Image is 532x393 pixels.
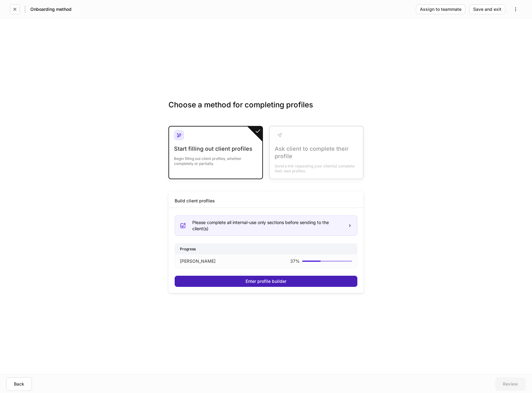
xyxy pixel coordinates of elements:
[174,145,257,153] div: Start filling out client profiles
[168,100,364,120] h3: Choose a method for completing profiles
[180,258,216,264] p: [PERSON_NAME]
[30,6,72,12] h5: Onboarding method
[174,153,257,166] div: Begin filling out client profiles, whether completely or partially.
[416,4,465,14] button: Assign to teammate
[290,258,300,264] p: 37 %
[14,382,24,386] div: Back
[420,7,461,11] div: Assign to teammate
[175,244,357,254] div: Progress
[192,219,343,232] div: Please complete all internal-use only sections before sending to the client(s)
[6,377,32,391] button: Back
[175,198,215,204] div: Build client profiles
[246,279,286,283] div: Enter profile builder
[175,276,357,287] button: Enter profile builder
[469,4,505,14] button: Save and exit
[473,7,501,11] div: Save and exit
